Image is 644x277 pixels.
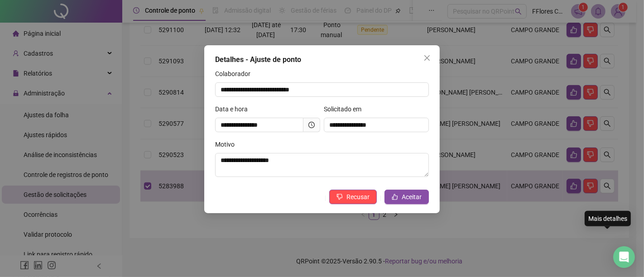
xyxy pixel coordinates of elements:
label: Solicitado em [324,104,367,114]
div: Detalhes - Ajuste de ponto [215,54,429,65]
span: Recusar [346,192,370,202]
span: clock-circle [308,122,315,128]
label: Motivo [215,139,240,149]
span: dislike [336,194,343,200]
div: Open Intercom Messenger [613,246,635,268]
span: Aceitar [402,192,422,202]
label: Colaborador [215,69,256,79]
button: Recusar [329,190,377,204]
button: Aceitar [384,190,429,204]
button: Close [420,51,434,65]
span: close [423,54,431,62]
span: like [392,194,398,200]
label: Data e hora [215,104,254,114]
